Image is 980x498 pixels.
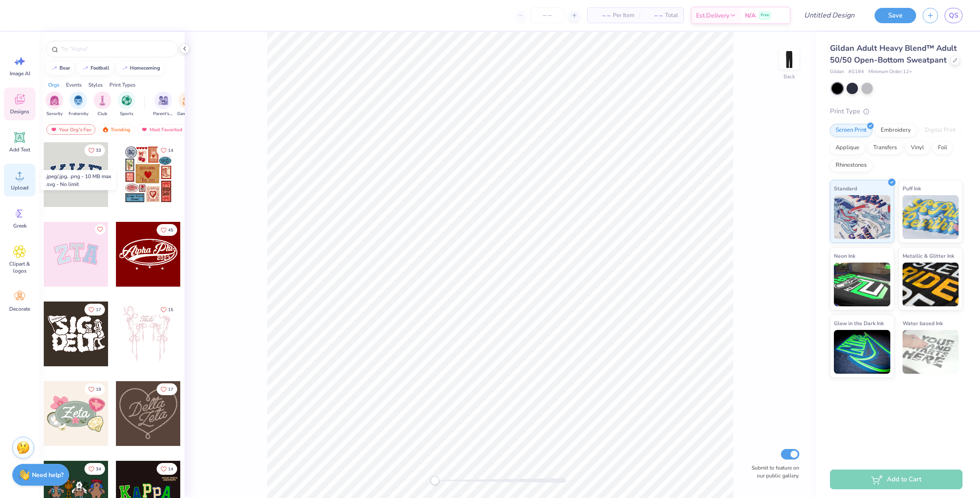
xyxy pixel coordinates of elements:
[69,111,88,117] span: Fraternity
[153,91,173,117] button: filter button
[96,148,101,153] span: 33
[903,330,959,374] img: Water based Ink
[130,66,160,70] div: homecoming
[177,111,197,117] span: Game Day
[868,141,903,154] div: Transfers
[745,11,756,20] span: N/A
[903,184,921,193] span: Puff Ink
[66,81,82,89] div: Events
[830,124,872,137] div: Screen Print
[121,66,128,71] img: trend_line.gif
[868,68,912,76] span: Minimum Order: 12 +
[932,141,953,154] div: Foil
[834,263,890,306] img: Neon Ink
[830,159,872,172] div: Rhinestones
[10,108,29,115] span: Designs
[46,124,95,135] div: Your Org's Fav
[109,81,136,89] div: Print Types
[94,91,111,117] div: filter for Club
[848,68,864,76] span: # G184
[157,224,177,236] button: Like
[69,91,88,117] button: filter button
[784,73,795,81] div: Back
[9,305,30,312] span: Decorate
[84,304,105,316] button: Like
[830,68,844,76] span: Gildan
[761,12,769,18] span: Free
[780,51,798,68] img: Back
[98,95,107,105] img: Club Image
[98,111,107,117] span: Club
[919,124,962,137] div: Digital Print
[51,66,58,71] img: trend_line.gif
[903,263,959,306] img: Metallic & Glitter Ink
[177,91,197,117] button: filter button
[834,251,855,260] span: Neon Ink
[696,11,729,20] span: Est. Delivery
[9,146,30,153] span: Add Text
[949,11,958,21] span: QS
[48,81,59,89] div: Orgs
[645,11,662,20] span: – –
[905,141,930,154] div: Vinyl
[120,111,133,117] span: Sports
[98,124,134,135] div: Trending
[168,228,173,232] span: 45
[153,111,173,117] span: Parent's Weekend
[122,95,132,105] img: Sports Image
[168,467,173,471] span: 14
[50,126,57,133] img: most_fav.gif
[177,91,197,117] div: filter for Game Day
[834,330,890,374] img: Glow in the Dark Ink
[903,195,959,239] img: Puff Ink
[116,62,164,75] button: homecoming
[95,224,105,235] button: Like
[747,464,799,480] label: Submit to feature on our public gallery.
[13,222,27,229] span: Greek
[118,91,135,117] button: filter button
[430,476,439,485] div: Accessibility label
[158,95,168,105] img: Parent's Weekend Image
[73,95,83,105] img: Fraternity Image
[830,106,962,116] div: Print Type
[613,11,634,20] span: Per Item
[593,11,610,20] span: – –
[45,91,63,117] div: filter for Sorority
[88,81,103,89] div: Styles
[84,383,105,395] button: Like
[10,70,30,77] span: Image AI
[903,251,954,260] span: Metallic & Glitter Ink
[168,387,173,392] span: 17
[96,308,101,312] span: 17
[168,308,173,312] span: 15
[153,91,173,117] div: filter for Parent's Weekend
[830,43,957,65] span: Gildan Adult Heavy Blend™ Adult 50/50 Open-Bottom Sweatpant
[118,91,135,117] div: filter for Sports
[59,66,70,70] div: bear
[797,7,861,24] input: Untitled Design
[834,195,890,239] img: Standard
[96,467,101,471] span: 34
[96,387,101,392] span: 19
[49,95,59,105] img: Sorority Image
[69,91,88,117] div: filter for Fraternity
[45,180,111,188] div: .svg - No limit
[60,45,172,53] input: Try "Alpha"
[157,383,177,395] button: Like
[182,95,192,105] img: Game Day Image
[137,124,186,135] div: Most Favorited
[102,126,109,133] img: trending.gif
[875,124,917,137] div: Embroidery
[94,91,111,117] button: filter button
[84,144,105,156] button: Like
[45,172,111,180] div: .jpeg/.jpg, .png - 10 MB max
[91,66,109,70] div: football
[903,319,943,328] span: Water based Ink
[82,66,89,71] img: trend_line.gif
[830,141,865,154] div: Applique
[157,144,177,156] button: Like
[834,319,884,328] span: Glow in the Dark Ink
[46,62,74,75] button: bear
[530,7,564,23] input: – –
[32,471,63,479] strong: Need help?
